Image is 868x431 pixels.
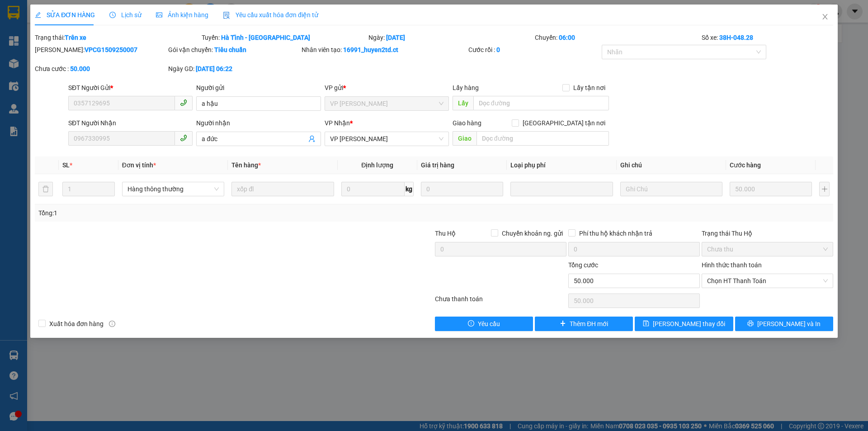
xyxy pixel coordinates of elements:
span: [PERSON_NAME] thay đổi [653,319,725,329]
span: SỬA ĐƠN HÀNG [35,11,95,19]
b: Hà Tĩnh - [GEOGRAPHIC_DATA] [221,34,310,41]
span: [PERSON_NAME] và In [757,319,821,329]
b: [DATE] 06:22 [196,65,232,72]
span: save [643,320,649,327]
button: plus [819,182,829,196]
span: exclamation-circle [468,320,474,327]
div: Ngày: [368,33,534,43]
button: delete [38,182,53,196]
b: 50.000 [70,65,90,72]
b: Tiêu chuẩn [214,46,246,53]
span: Chọn HT Thanh Toán [707,274,828,288]
button: save[PERSON_NAME] thay đổi [635,317,733,331]
div: Người gửi [196,83,321,93]
div: Chưa thanh toán [434,294,567,310]
span: Thêm ĐH mới [570,319,608,329]
div: Trạng thái: [34,33,201,43]
span: Yêu cầu xuất hóa đơn điện tử [223,11,318,19]
div: Ngày GD: [168,64,300,74]
div: Chưa cước : [35,64,166,74]
span: Cước hàng [730,161,761,169]
span: Tổng cước [568,261,598,269]
b: 06:00 [559,34,575,41]
span: Lịch sử [109,11,142,19]
span: close [821,13,829,20]
span: Giá trị hàng [421,161,454,169]
div: [PERSON_NAME]: [35,45,166,55]
div: Trạng thái Thu Hộ [702,228,833,238]
span: clock-circle [109,12,116,18]
b: 16991_huyen2td.ct [343,46,398,53]
button: Close [812,5,838,30]
span: Giao hàng [453,119,481,127]
button: plusThêm ĐH mới [535,317,633,331]
input: Ghi Chú [620,182,722,196]
b: VPCG1509250007 [85,46,137,53]
span: Tên hàng [231,161,261,169]
div: Nhân viên tạo: [302,45,467,55]
span: Lấy hàng [453,84,479,91]
span: edit [35,12,41,18]
input: 0 [421,182,503,196]
span: printer [747,320,754,327]
div: VP gửi [325,83,449,93]
span: Định lượng [361,161,393,169]
div: Gói vận chuyển: [168,45,300,55]
span: Đơn vị tính [122,161,156,169]
span: Yêu cầu [478,319,500,329]
span: VP Cương Gián [330,97,443,110]
span: kg [405,182,414,196]
span: [GEOGRAPHIC_DATA] tận nơi [519,118,609,128]
div: Tuyến: [201,33,368,43]
b: 0 [496,46,500,53]
th: Ghi chú [617,156,726,174]
span: info-circle [109,321,115,327]
div: SĐT Người Nhận [68,118,193,128]
button: exclamation-circleYêu cầu [435,317,533,331]
span: picture [156,12,162,18]
b: [DATE] [386,34,405,41]
span: Thu Hộ [435,230,456,237]
span: Giao [453,131,476,146]
label: Hình thức thanh toán [702,261,762,269]
span: Chuyển khoản ng. gửi [498,228,566,238]
img: icon [223,12,230,19]
b: Trên xe [65,34,86,41]
span: Xuất hóa đơn hàng [46,319,107,329]
span: phone [180,99,187,106]
div: Số xe: [701,33,834,43]
span: Ảnh kiện hàng [156,11,208,19]
input: Dọc đường [473,96,609,110]
span: user-add [308,135,316,142]
span: phone [180,134,187,142]
span: plus [560,320,566,327]
span: Phí thu hộ khách nhận trả [576,228,656,238]
span: Lấy tận nơi [570,83,609,93]
div: SĐT Người Gửi [68,83,193,93]
b: 38H-048.28 [719,34,753,41]
span: VP Nhận [325,119,350,127]
div: Người nhận [196,118,321,128]
span: SL [62,161,70,169]
span: Hàng thông thường [127,182,219,196]
span: VP Hoàng Liệt [330,132,443,146]
span: Chưa thu [707,242,828,256]
input: Dọc đường [476,131,609,146]
input: VD: Bàn, Ghế [231,182,334,196]
div: Tổng: 1 [38,208,335,218]
button: printer[PERSON_NAME] và In [735,317,833,331]
th: Loại phụ phí [507,156,616,174]
span: Lấy [453,96,473,110]
input: 0 [730,182,812,196]
div: Cước rồi : [468,45,600,55]
div: Chuyến: [534,33,701,43]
